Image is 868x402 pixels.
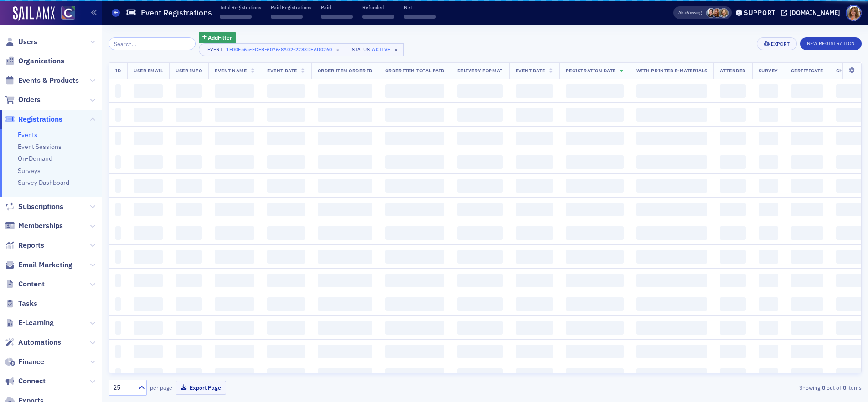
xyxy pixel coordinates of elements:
span: ‌ [215,203,254,216]
span: ‌ [636,155,708,169]
span: ‌ [321,15,353,19]
span: Email Marketing [18,260,72,270]
span: ‌ [636,179,708,193]
span: ‌ [134,179,163,193]
span: User Info [176,67,202,74]
span: ‌ [457,108,503,122]
span: ‌ [115,297,121,311]
a: Reports [5,240,44,250]
span: ‌ [566,297,624,311]
img: SailAMX [13,6,55,21]
span: ‌ [791,132,823,145]
span: ‌ [134,155,163,169]
span: ‌ [791,84,823,98]
span: ‌ [791,203,823,216]
span: Connect [18,376,46,386]
span: ‌ [134,274,163,287]
span: ‌ [267,84,305,98]
span: Organizations [18,56,64,66]
span: ‌ [215,321,254,335]
span: ‌ [267,321,305,335]
span: Lindsay Moore [719,8,728,18]
a: Organizations [5,56,64,66]
span: ‌ [115,368,121,382]
a: Events & Products [5,76,79,86]
span: ‌ [516,345,553,358]
span: ‌ [134,368,163,382]
span: ‌ [215,132,254,145]
span: ‌ [516,179,553,193]
span: ‌ [318,108,372,122]
span: ‌ [457,345,503,358]
span: With Printed E-Materials [636,67,708,74]
span: ‌ [516,203,553,216]
span: ‌ [566,274,624,287]
p: Paid [321,4,353,10]
p: Total Registrations [220,4,261,10]
div: Active [372,46,390,52]
span: ‌ [791,226,823,240]
span: ‌ [385,250,444,264]
span: ‌ [759,274,778,287]
a: On-Demand [18,154,52,163]
span: ‌ [115,179,121,193]
span: ‌ [267,345,305,358]
span: ‌ [791,108,823,122]
a: Events [18,131,37,139]
span: Order Item Order ID [318,67,372,74]
span: Finance [18,357,44,367]
span: Subscriptions [18,202,63,212]
span: ‌ [636,132,708,145]
span: × [334,46,342,54]
span: ‌ [566,345,624,358]
span: ‌ [115,345,121,358]
span: ‌ [385,132,444,145]
span: ‌ [215,226,254,240]
span: ‌ [636,84,708,98]
span: ‌ [385,226,444,240]
span: ‌ [176,297,202,311]
span: Delivery Format [457,67,503,74]
span: ‌ [385,321,444,335]
span: ‌ [267,274,305,287]
span: ‌ [791,297,823,311]
span: E-Learning [18,318,54,328]
span: ‌ [566,321,624,335]
span: ‌ [115,250,121,264]
span: ‌ [457,132,503,145]
span: ‌ [134,84,163,98]
span: ‌ [457,155,503,169]
span: ‌ [385,297,444,311]
span: ‌ [720,321,745,335]
span: ‌ [636,274,708,287]
span: ‌ [516,108,553,122]
a: Tasks [5,299,37,309]
span: ‌ [516,368,553,382]
span: ‌ [385,179,444,193]
span: ‌ [720,132,745,145]
span: Viewing [678,10,702,16]
span: ‌ [791,155,823,169]
span: ‌ [134,297,163,311]
span: ‌ [636,250,708,264]
span: ‌ [566,132,624,145]
span: ‌ [566,368,624,382]
span: ‌ [134,108,163,122]
span: ‌ [457,321,503,335]
span: ‌ [566,108,624,122]
span: ‌ [759,321,778,335]
a: E-Learning [5,318,54,328]
span: ‌ [791,345,823,358]
span: ‌ [115,155,121,169]
span: ‌ [134,226,163,240]
span: ‌ [516,155,553,169]
button: [DOMAIN_NAME] [781,10,843,16]
span: Attended [720,67,745,74]
span: ‌ [215,155,254,169]
span: ‌ [115,226,121,240]
span: ‌ [176,179,202,193]
span: ‌ [791,250,823,264]
span: ‌ [457,297,503,311]
span: ‌ [176,345,202,358]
